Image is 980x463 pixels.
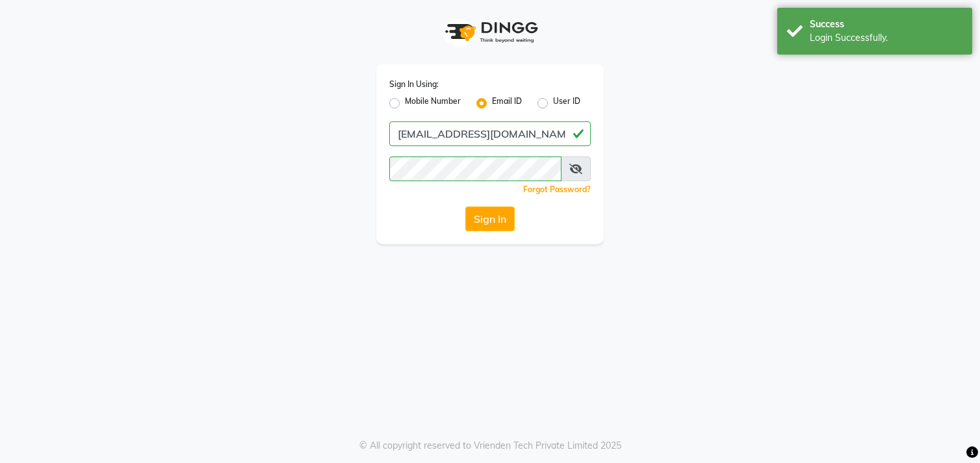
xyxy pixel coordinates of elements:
[389,156,561,181] input: Username
[465,206,515,231] button: Sign In
[438,13,542,51] img: logo1.svg
[405,95,461,111] label: Mobile Number
[553,95,580,111] label: User ID
[389,121,591,146] input: Username
[523,184,591,194] a: Forgot Password?
[810,31,962,45] div: Login Successfully.
[389,79,439,90] label: Sign In Using:
[810,18,962,31] div: Success
[492,95,522,111] label: Email ID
